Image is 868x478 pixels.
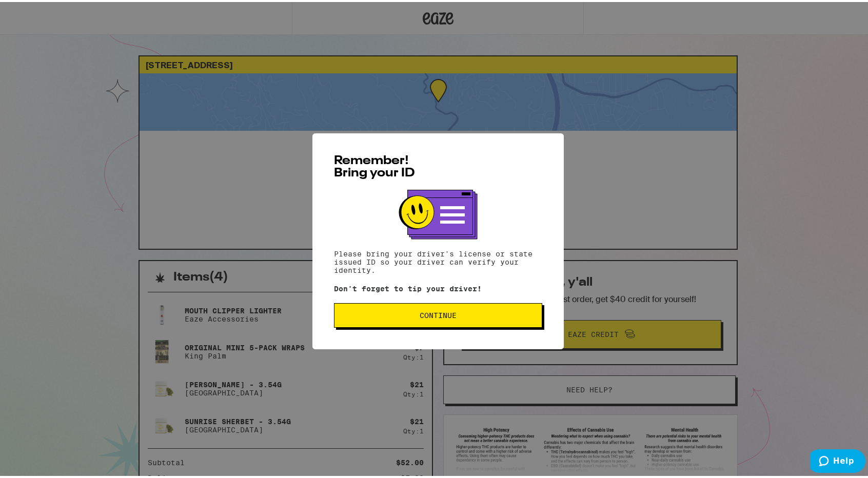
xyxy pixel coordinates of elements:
[334,248,542,272] p: Please bring your driver's license or state issued ID so your driver can verify your identity.
[810,447,865,473] iframe: Opens a widget where you can find more information
[334,301,542,326] button: Continue
[334,153,415,177] span: Remember! Bring your ID
[420,310,457,317] span: Continue
[334,283,542,291] p: Don't forget to tip your driver!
